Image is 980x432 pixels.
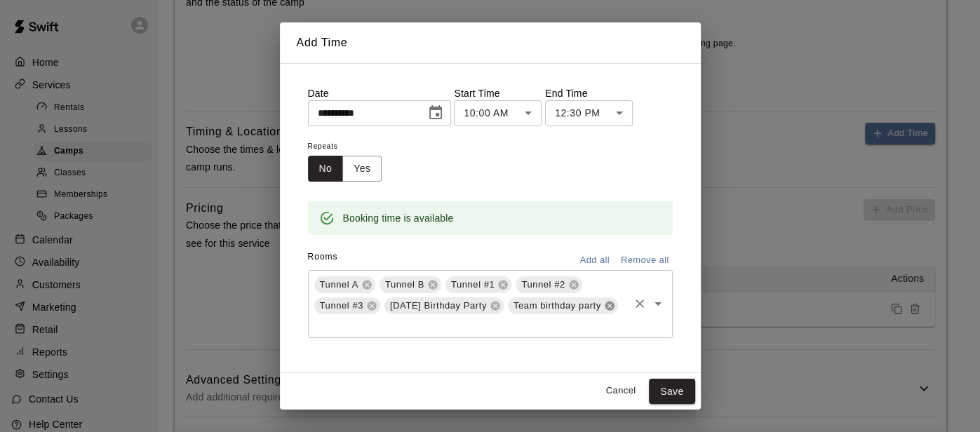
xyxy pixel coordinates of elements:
[516,278,570,292] span: Tunnel #2
[598,380,643,402] button: Cancel
[454,86,542,100] p: Start Time
[280,22,701,63] h2: Add Time
[308,156,382,182] div: outlined button group
[572,250,617,271] button: Add all
[380,276,441,293] div: Tunnel B
[508,297,618,314] div: Team birthday party
[308,252,338,262] span: Rooms
[380,278,430,292] span: Tunnel B
[343,205,454,231] div: Booking time is available
[314,276,375,293] div: Tunnel A
[630,294,650,313] button: Clear
[545,86,633,100] p: End Time
[384,297,504,314] div: [DATE] Birthday Party
[617,250,673,271] button: Remove all
[314,278,364,292] span: Tunnel A
[516,276,582,293] div: Tunnel #2
[384,299,492,313] span: [DATE] Birthday Party
[308,86,451,100] p: Date
[422,99,450,127] button: Choose date, selected date is Nov 8, 2025
[454,100,542,126] div: 10:00 AM
[308,137,394,156] span: Repeats
[445,276,511,293] div: Tunnel #1
[342,156,382,182] button: Yes
[314,297,380,314] div: Tunnel #3
[308,156,344,182] button: No
[648,294,668,313] button: Open
[545,100,633,126] div: 12:30 PM
[508,299,607,313] span: Team birthday party
[445,278,500,292] span: Tunnel #1
[314,299,369,313] span: Tunnel #3
[649,379,695,405] button: Save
